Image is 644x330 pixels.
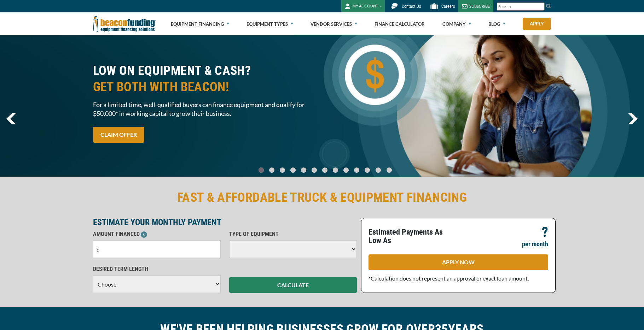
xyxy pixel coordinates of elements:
[442,13,471,35] a: Company
[93,63,318,95] h2: LOW ON EQUIPMENT & CASH?
[369,254,548,270] a: APPLY NOW
[93,218,357,226] p: ESTIMATE YOUR MONTHLY PAYMENT
[523,18,551,30] a: Apply
[320,167,329,173] a: Go To Slide 6
[229,230,357,238] p: TYPE OF EQUIPMENT
[93,189,551,206] h2: FAST & AFFORDABLE TRUCK & EQUIPMENT FINANCING
[6,113,16,124] img: Left Navigator
[171,13,229,35] a: Equipment Financing
[542,228,548,236] p: ?
[93,265,221,273] p: DESIRED TERM LENGTH
[289,167,297,173] a: Go To Slide 3
[441,4,455,9] span: Careers
[257,167,265,173] a: Go To Slide 0
[363,167,372,173] a: Go To Slide 10
[369,275,529,282] span: *Calculation does not represent an approval or exact loan amount.
[342,167,350,173] a: Go To Slide 8
[93,100,318,118] span: For a limited time, well-qualified buyers can finance equipment and qualify for $50,000* in worki...
[93,12,156,35] img: Beacon Funding Corporation logo
[537,4,543,10] a: Clear search text
[546,3,551,9] img: Search
[311,13,357,35] a: Vendor Services
[402,4,421,9] span: Contact Us
[310,167,318,173] a: Go To Slide 5
[497,2,545,11] input: Search
[93,127,144,143] a: CLAIM OFFER
[488,13,505,35] a: Blog
[299,167,308,173] a: Go To Slide 4
[229,277,357,293] button: CALCULATE
[628,113,638,124] a: next
[375,13,425,35] a: Finance Calculator
[628,113,638,124] img: Right Navigator
[93,230,221,238] p: AMOUNT FINANCED
[369,228,454,245] p: Estimated Payments As Low As
[267,167,276,173] a: Go To Slide 1
[93,240,221,258] input: $
[385,167,394,173] a: Go To Slide 12
[352,167,361,173] a: Go To Slide 9
[93,79,318,95] span: GET BOTH WITH BEACON!
[278,167,286,173] a: Go To Slide 2
[246,13,293,35] a: Equipment Types
[331,167,340,173] a: Go To Slide 7
[522,240,548,248] p: per month
[6,113,16,124] a: previous
[374,167,383,173] a: Go To Slide 11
